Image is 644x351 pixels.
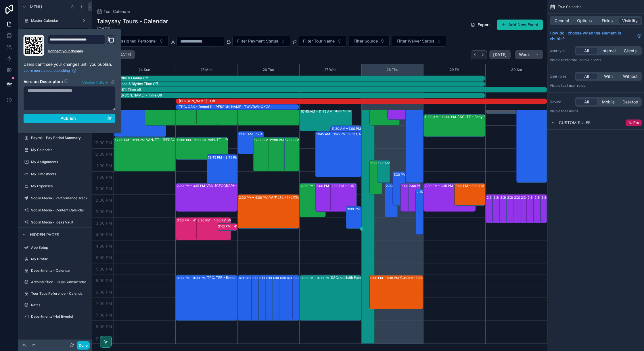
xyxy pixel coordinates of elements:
[82,79,108,85] span: Version history
[22,300,89,310] a: Rates
[22,243,89,252] a: App Setup
[22,145,89,155] a: My Calendar
[31,245,87,250] label: App Setup
[117,87,141,92] div: RUBY: Time off
[564,109,578,113] span: all users
[31,220,87,225] label: Social Media - Ideas Vault
[22,133,89,142] a: Payroll - Pay Period Summary
[31,314,87,319] label: Departments (Not Events)
[22,206,89,215] a: Social Media - Content Calendar
[22,218,89,227] a: Social Media - Ideas Vault
[31,136,87,140] label: Payroll - Pay Period Summary
[117,76,148,81] div: Blythe & Fianna Off
[550,58,642,62] p: Visible to
[31,268,87,273] label: Departments - Calendar
[30,4,42,10] span: Menu
[622,99,638,105] span: Desktop
[584,74,589,79] span: All
[22,266,89,275] a: Departments - Calendar
[179,99,215,103] div: [PERSON_NAME] - Off
[31,303,87,307] label: Rates
[30,232,59,238] span: Hidden pages
[117,87,141,92] div: RUBY: Time off
[31,160,87,164] label: My Assignments
[550,100,573,104] label: Device
[179,105,271,109] div: TPC: CAN - Rental (1) [PERSON_NAME], TW:VRAV-QKGS
[22,16,89,25] a: Master Calendar
[179,99,215,104] div: Candace - Off
[633,120,639,125] span: Pro
[22,157,89,167] a: My Assignments
[623,74,638,79] span: Without
[584,99,589,105] span: All
[22,194,89,203] a: Social Media - Performance Tracker
[117,93,162,98] div: Richard - Time Off
[117,76,148,80] div: Blythe & Fianna Off
[550,74,573,79] label: User roles
[48,49,116,53] a: Connect your domain
[31,18,79,23] label: Master Calendar
[601,48,616,54] span: Internal
[550,49,573,53] label: User type
[179,104,271,109] div: TPC: CAN - Rental (1) Maik Krächter, TW:VRAV-QKGS
[82,79,115,85] button: Version history
[550,83,642,88] p: Visible to
[22,182,89,191] a: My Expenses
[558,5,581,9] span: Tour Calendar
[22,169,89,179] a: My Timesheets
[604,74,613,79] span: With
[31,196,91,200] label: Social Media - Performance Tracker
[577,18,592,24] span: Options
[117,81,158,86] div: Fianna & Blythe: Time Off
[31,280,87,284] label: Admin/Office - GCal Subcalendar
[31,172,87,176] label: My Timesheets
[31,291,87,296] label: Tour Type Reference - Calendar
[22,254,89,264] a: My Profile
[31,257,87,261] label: My Profile
[22,289,89,298] a: Tour Type Reference - Calendar
[624,48,637,54] span: Clients
[564,58,601,62] span: Internal users & clients
[602,18,613,24] span: Fields
[77,341,90,350] button: Done
[602,99,615,105] span: Mobile
[550,109,642,113] p: Visible to
[555,18,569,24] span: General
[117,93,162,98] div: [PERSON_NAME] - Time Off
[31,208,87,213] label: Social Media - Content Calendar
[550,30,635,42] span: How do I choose when the element is visible?
[22,277,89,287] a: Admin/Office - GCal Subcalendar
[550,30,642,42] a: How do I choose when the element is visible?
[22,312,89,321] a: Departments (Not Events)
[559,120,591,126] span: Custom rules
[31,184,87,188] label: My Expenses
[24,61,116,67] p: Users can't see your changes until you publish.
[117,82,158,86] div: Fianna & Blythe: Time Off
[31,148,87,152] label: My Calendar
[24,114,116,123] button: Publish
[584,48,589,54] span: All
[60,116,76,121] span: Publish
[622,18,638,24] span: Visibility
[564,83,585,88] span: All user roles
[24,68,77,73] a: Learn more about publishing
[48,35,116,56] div: Domain and Custom Link
[24,79,63,85] h2: Version Description
[24,68,70,73] span: Learn more about publishing
[22,28,89,37] a: Tour Calendar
